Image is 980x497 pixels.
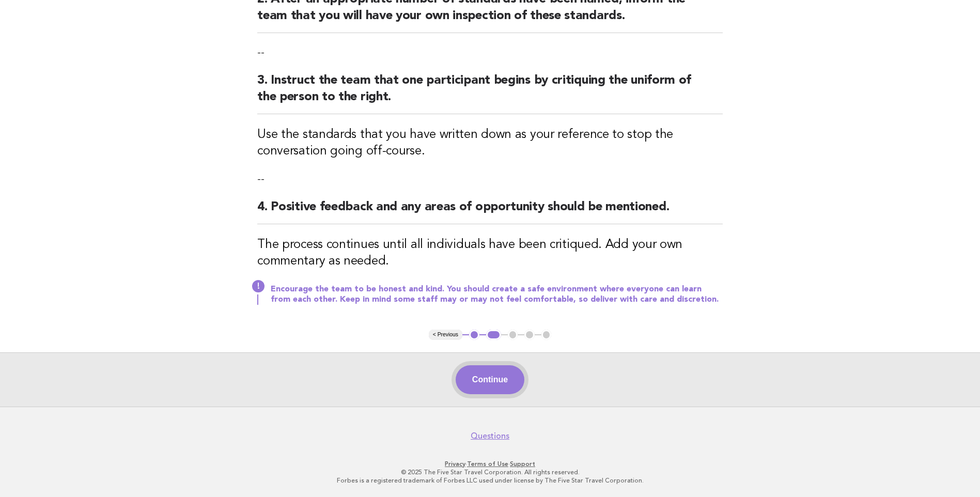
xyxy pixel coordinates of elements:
[257,45,723,60] p: --
[510,460,535,468] a: Support
[257,199,723,224] h2: 4. Positive feedback and any areas of opportunity should be mentioned.
[257,72,723,114] h2: 3. Instruct the team that one participant begins by critiquing the uniform of the person to the r...
[445,460,465,468] a: Privacy
[174,476,806,485] p: Forbes is a registered trademark of Forbes LLC used under license by The Five Star Travel Corpora...
[257,172,723,187] p: --
[471,431,509,441] a: Questions
[271,284,723,305] p: Encourage the team to be honest and kind. You should create a safe environment where everyone can...
[456,365,524,394] button: Continue
[467,460,508,468] a: Terms of Use
[257,127,723,160] h3: Use the standards that you have written down as your reference to stop the conversation going off...
[486,330,501,340] button: 2
[174,468,806,476] p: © 2025 The Five Star Travel Corporation. All rights reserved.
[257,237,723,270] h3: The process continues until all individuals have been critiqued. Add your own commentary as needed.
[174,460,806,468] p: · ·
[429,330,462,340] button: < Previous
[469,330,479,340] button: 1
